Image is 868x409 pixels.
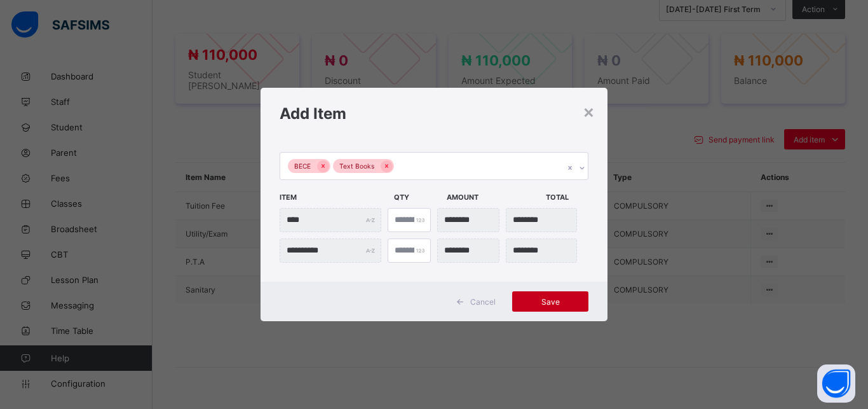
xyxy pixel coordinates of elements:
span: Total [546,186,592,208]
div: × [583,101,595,122]
h1: Add Item [280,104,588,123]
span: Qty [394,186,440,208]
span: Save [522,297,579,307]
span: Item [280,186,388,208]
div: BECE [288,159,317,174]
div: Text Books [333,159,381,174]
button: Open asap [817,364,855,403]
span: Amount [447,186,539,208]
span: Cancel [470,297,496,307]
